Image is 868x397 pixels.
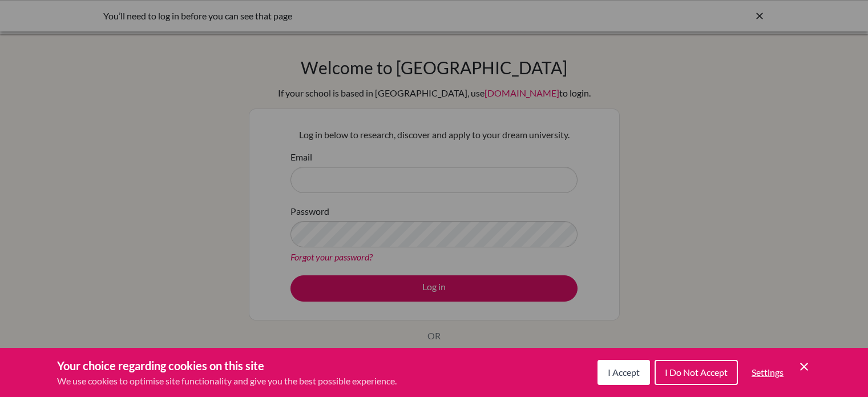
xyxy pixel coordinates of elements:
[742,361,793,384] button: Settings
[57,374,397,388] p: We use cookies to optimise site functionality and give you the best possible experience.
[608,367,640,378] span: I Accept
[57,357,397,374] h3: Your choice regarding cookies on this site
[797,360,811,374] button: Save and close
[655,360,738,385] button: I Do Not Accept
[597,360,650,385] button: I Accept
[752,367,784,378] span: Settings
[665,367,728,378] span: I Do Not Accept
